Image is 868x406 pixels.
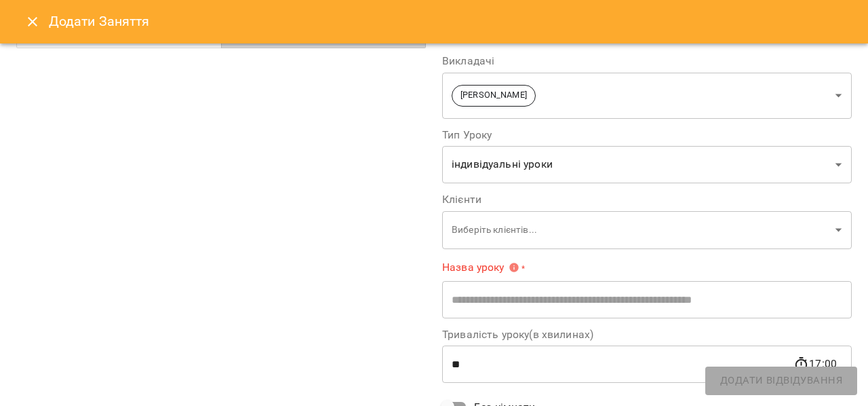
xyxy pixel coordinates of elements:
span: Назва уроку [442,262,519,273]
svg: Вкажіть назву уроку або виберіть клієнтів [509,262,519,273]
label: Викладачі [442,56,852,67]
h6: Додати Заняття [49,11,852,32]
label: Клієнти [442,194,852,205]
div: [PERSON_NAME] [442,72,852,119]
label: Тривалість уроку(в хвилинах) [442,329,852,340]
label: Тип Уроку [442,130,852,141]
span: [PERSON_NAME] [452,89,535,102]
button: Close [16,5,49,38]
p: Виберіть клієнтів... [452,223,830,237]
div: індивідуальні уроки [442,146,852,184]
div: Виберіть клієнтів... [442,210,852,249]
